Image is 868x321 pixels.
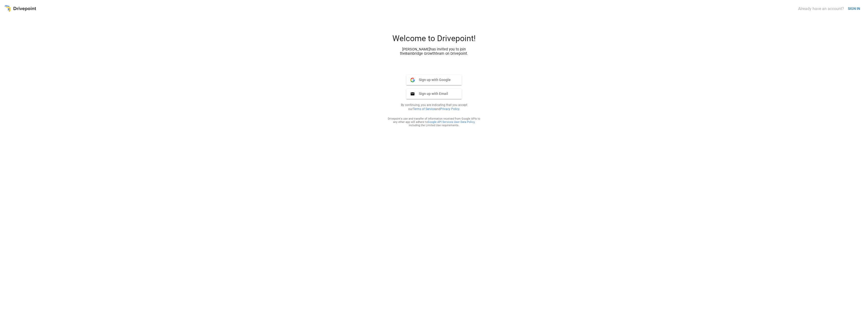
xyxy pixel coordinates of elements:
[415,77,451,82] span: Sign up with Google
[415,91,448,96] span: Sign up with Email
[428,120,474,124] a: Google API Services User Data Policy
[846,4,862,13] button: SIGN IN
[440,107,459,111] a: Privacy Policy
[406,89,462,99] button: Sign up with Email
[406,75,462,85] button: Sign up with Google
[413,107,435,111] a: Terms of Service
[388,117,480,127] div: Drivepoint's use and transfer of information received from Google APIs to any other app will adhe...
[398,47,470,56] div: [PERSON_NAME] has invited you to join the Bainbridge Growth team on Drivepoint.
[373,34,495,47] div: Welcome to Drivepoint!
[798,6,844,11] div: Already have an account?
[395,103,473,111] p: By continuing, you are indicating that you accept our and .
